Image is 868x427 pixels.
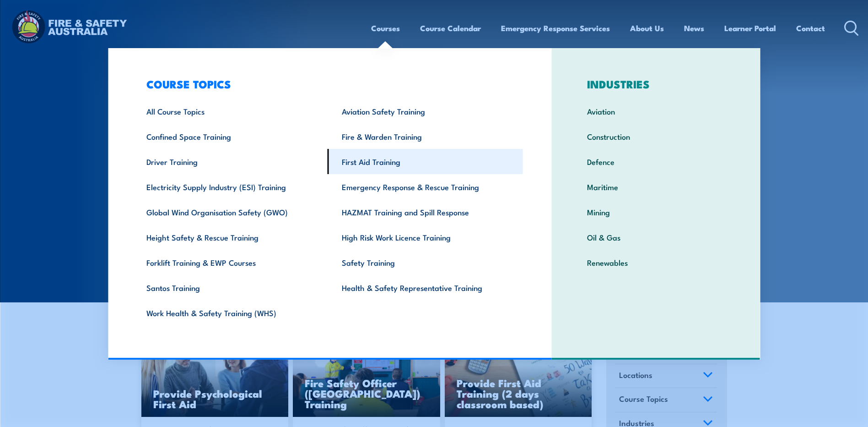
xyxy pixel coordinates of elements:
a: First Aid Training [328,149,523,174]
a: Renewables [573,250,739,275]
a: Course Calendar [420,16,481,40]
a: Provide Psychological First Aid [141,335,289,417]
a: Santos Training [132,275,328,300]
a: Defence [573,149,739,174]
h3: INDUSTRIES [573,77,739,90]
a: Oil & Gas [573,224,739,250]
a: Work Health & Safety Training (WHS) [132,300,328,325]
span: Locations [619,369,652,381]
img: Mental Health First Aid Training Course from Fire & Safety Australia [141,335,289,417]
a: Electricity Supply Industry (ESI) Training [132,174,328,199]
a: Mining [573,199,739,224]
h3: COURSE TOPICS [132,77,523,90]
a: About Us [630,16,664,40]
a: Safety Training [328,250,523,275]
a: Height Safety & Rescue Training [132,224,328,250]
a: Health & Safety Representative Training [328,275,523,300]
a: Emergency Response & Rescue Training [328,174,523,199]
a: Emergency Response Services [501,16,610,40]
a: Driver Training [132,149,328,174]
a: News [684,16,704,40]
a: Maritime [573,174,739,199]
h3: Fire Safety Officer ([GEOGRAPHIC_DATA]) Training [305,378,428,409]
a: Provide First Aid Training (2 days classroom based) [445,335,592,417]
a: Construction [573,124,739,149]
a: Aviation [573,99,739,124]
a: Forklift Training & EWP Courses [132,250,328,275]
a: Fire Safety Officer ([GEOGRAPHIC_DATA]) Training [293,335,440,417]
a: Confined Space Training [132,124,328,149]
a: Contact [796,16,825,40]
h3: Provide Psychological First Aid [153,388,277,409]
a: Global Wind Organisation Safety (GWO) [132,199,328,224]
span: Course Topics [619,393,668,405]
h3: Provide First Aid Training (2 days classroom based) [457,378,580,409]
a: Aviation Safety Training [328,99,523,124]
a: Fire & Warden Training [328,124,523,149]
a: High Risk Work Licence Training [328,224,523,250]
a: Locations [615,364,717,388]
a: Learner Portal [724,16,776,40]
a: All Course Topics [132,99,328,124]
img: Fire Safety Advisor [293,335,440,417]
a: Courses [371,16,400,40]
img: Mental Health First Aid Training (Standard) – Classroom [445,335,592,417]
a: Course Topics [615,388,717,412]
a: HAZMAT Training and Spill Response [328,199,523,224]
